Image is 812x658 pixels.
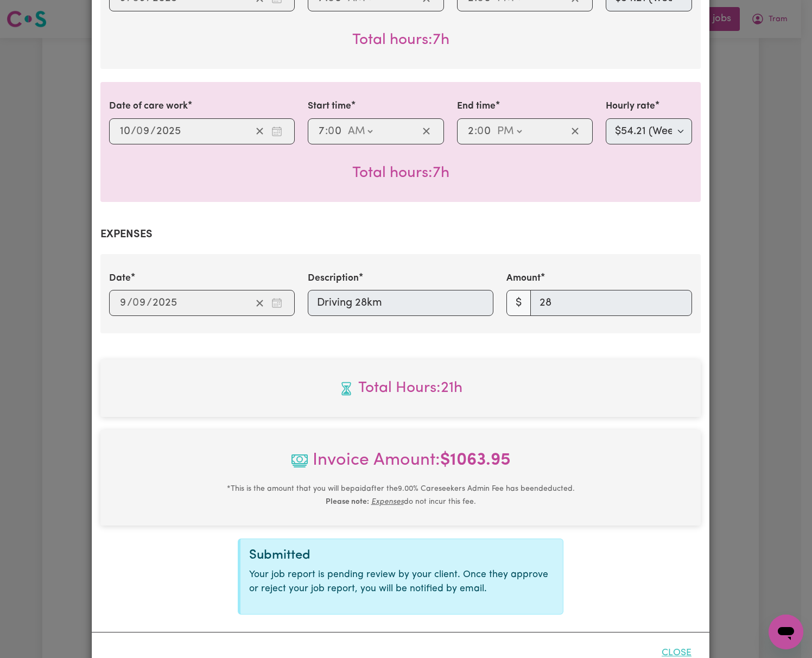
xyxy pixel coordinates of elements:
input: ---- [152,295,177,311]
button: Clear date [251,123,268,140]
span: Submitted [249,549,310,562]
b: $ 1063.95 [440,452,511,469]
button: Enter the date of expense [268,295,286,311]
span: 0 [477,126,484,137]
label: Amount [506,271,541,286]
span: Invoice Amount: [109,447,692,482]
label: Date [109,271,131,286]
span: Total hours worked: 21 hours [109,377,692,400]
span: Total hours worked: 7 hours [352,33,449,48]
input: -- [137,123,150,140]
label: Date of care work [109,99,188,113]
input: -- [328,123,342,140]
p: Your job report is pending review by your client. Once they approve or reject your job report, yo... [249,568,554,597]
input: -- [119,295,127,311]
span: $ [506,290,531,316]
span: / [127,297,132,309]
span: / [131,125,136,137]
b: Please note: [326,498,369,506]
span: / [147,297,152,309]
input: Driving 28km [308,290,493,316]
span: Total hours worked: 7 hours [352,166,449,181]
label: Description [308,271,359,286]
button: Enter the date of care work [268,123,286,140]
span: : [474,125,477,137]
span: / [150,125,156,137]
input: ---- [156,123,181,140]
input: -- [467,123,474,140]
input: -- [133,295,147,311]
h2: Expenses [100,228,701,241]
input: -- [318,123,325,140]
label: Start time [308,99,351,113]
small: This is the amount that you will be paid after the 9.00 % Careseekers Admin Fee has been deducted... [227,485,575,506]
input: -- [119,123,131,140]
iframe: Button to launch messaging window [769,615,803,649]
u: Expenses [371,498,404,506]
span: 0 [132,298,139,308]
span: 0 [328,126,334,137]
button: Clear date [251,295,268,311]
input: -- [478,123,492,140]
label: Hourly rate [606,99,655,113]
span: : [325,125,328,137]
label: End time [457,99,496,113]
span: 0 [136,126,143,137]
